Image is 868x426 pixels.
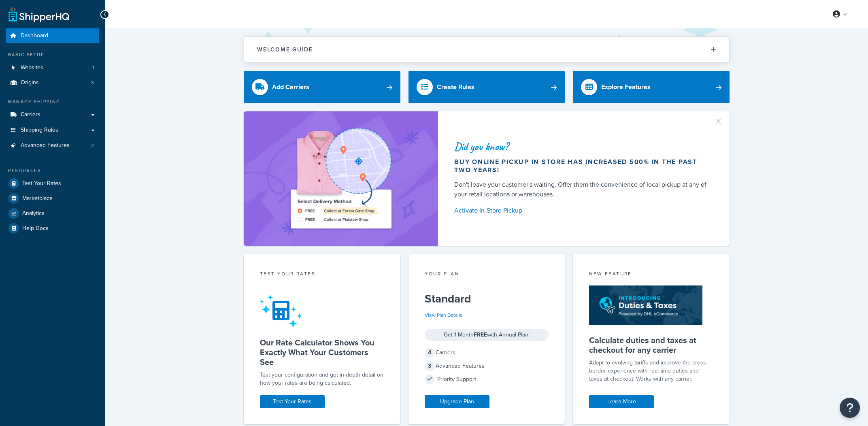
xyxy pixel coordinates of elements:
div: Create Rules [437,81,474,93]
a: Shipping Rules [6,123,99,138]
a: Websites1 [6,60,99,75]
span: Analytics [22,210,45,217]
h2: Welcome Guide [257,47,313,53]
div: Explore Features [601,81,651,93]
h5: Standard [425,292,549,305]
a: Help Docs [6,221,99,236]
a: View Plan Details [425,311,462,319]
span: Test Your Rates [22,180,61,187]
a: Explore Features [573,71,730,103]
p: Adapt to evolving tariffs and improve the cross-border experience with real-time duties and taxes... [589,359,713,383]
span: Carriers [21,111,40,118]
a: Upgrade Plan [425,395,489,408]
div: Buy online pickup in store has increased 500% in the past two years! [454,158,710,174]
li: Origins [6,75,99,90]
button: Open Resource Center [840,398,860,418]
h5: Our Rate Calculator Shows You Exactly What Your Customers See [260,338,384,367]
a: Add Carriers [244,71,400,103]
button: Welcome Guide [244,37,729,62]
a: Test Your Rates [260,395,325,408]
a: Advanced Features2 [6,138,99,153]
a: Origins3 [6,75,99,90]
div: Test your configuration and get in-depth detail on how your rates are being calculated. [260,371,384,387]
span: 3 [91,79,94,86]
div: Did you know? [454,141,710,152]
a: Learn More [589,395,654,408]
div: Test your rates [260,270,384,279]
span: 2 [91,142,94,149]
a: Activate In-Store Pickup [454,205,710,216]
span: Websites [21,64,43,71]
a: Carriers [6,107,99,122]
span: Advanced Features [21,142,70,149]
div: Priority Support [425,374,549,385]
span: Dashboard [21,32,48,39]
span: 1 [92,64,94,71]
a: Dashboard [6,28,99,43]
a: Marketplace [6,191,99,206]
span: Shipping Rules [21,127,58,134]
div: Resources [6,167,99,174]
a: Create Rules [408,71,565,103]
li: Websites [6,60,99,75]
h5: Calculate duties and taxes at checkout for any carrier [589,335,713,355]
div: Add Carriers [272,81,309,93]
div: Carriers [425,347,549,358]
span: Help Docs [22,225,49,232]
div: Get 1 Month with Annual Plan! [425,329,549,341]
li: Advanced Features [6,138,99,153]
div: New Feature [589,270,713,279]
div: Your Plan [425,270,549,279]
span: Origins [21,79,39,86]
div: Manage Shipping [6,98,99,105]
span: Marketplace [22,195,53,202]
div: Don't leave your customer's waiting. Offer them the convenience of local pickup at any of your re... [454,180,710,199]
div: Basic Setup [6,51,99,58]
strong: FREE [474,330,487,339]
img: ad-shirt-map-b0359fc47e01cab431d101c4b569394f6a03f54285957d908178d52f29eb9668.png [268,124,414,234]
div: Advanced Features [425,360,549,372]
span: 4 [425,348,434,358]
a: Analytics [6,206,99,221]
a: Test Your Rates [6,176,99,191]
span: 3 [425,361,434,371]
